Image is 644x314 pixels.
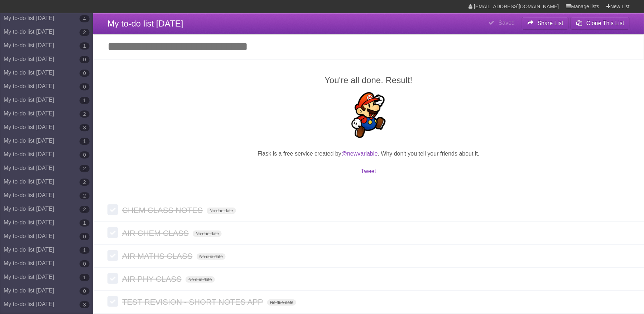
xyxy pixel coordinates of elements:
[499,20,515,26] b: Saved
[80,219,90,227] b: 1
[341,151,378,157] a: @newvariable
[80,97,90,104] b: 1
[193,230,222,237] span: No due date
[122,275,183,284] span: AIR PHY CLASS
[122,298,265,306] span: TEST REVISION - SHORT NOTES APP
[122,206,205,215] span: CHEM CLASS NOTES
[80,124,90,131] b: 3
[80,274,90,281] b: 1
[80,138,90,145] b: 1
[197,253,226,260] span: No due date
[107,74,630,87] h2: You're all done. Result!
[80,151,90,158] b: 0
[122,229,191,238] span: AIR CHEM CLASS
[538,20,563,26] b: Share List
[80,56,90,63] b: 0
[267,299,296,306] span: No due date
[80,70,90,77] b: 0
[80,301,90,308] b: 3
[107,227,118,238] label: Done
[522,17,569,30] button: Share List
[586,20,624,26] b: Clone This List
[80,260,90,267] b: 0
[80,287,90,295] b: 0
[107,296,118,307] label: Done
[80,179,90,186] b: 2
[80,165,90,172] b: 2
[107,250,118,261] label: Done
[80,15,90,22] b: 4
[207,208,236,214] span: No due date
[107,204,118,215] label: Done
[361,168,376,174] a: Tweet
[107,149,630,158] p: Flask is a free service created by . Why don't you tell your friends about it.
[571,17,630,30] button: Clone This List
[80,192,90,199] b: 2
[80,42,90,49] b: 1
[80,29,90,36] b: 2
[122,252,194,261] span: AIR MATHS CLASS
[80,83,90,90] b: 0
[80,206,90,213] b: 2
[107,19,183,28] span: My to-do list [DATE]
[107,273,118,284] label: Done
[186,276,215,283] span: No due date
[80,233,90,240] b: 0
[80,110,90,118] b: 2
[346,92,391,138] img: Super Mario
[80,247,90,254] b: 1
